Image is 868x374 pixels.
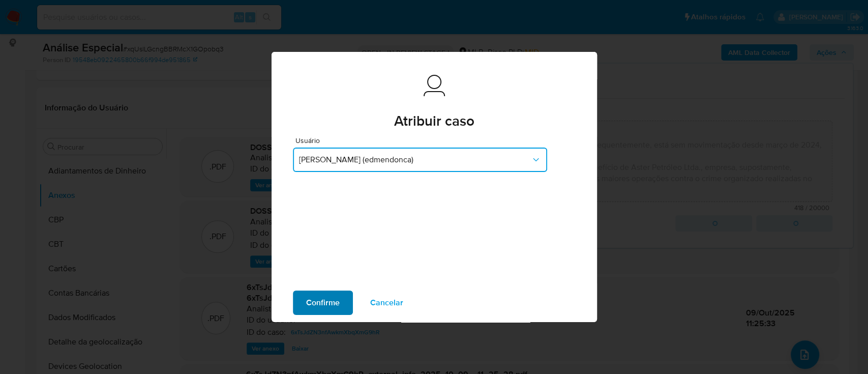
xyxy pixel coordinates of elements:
button: Confirme [293,291,353,315]
span: [PERSON_NAME] (edmendonca) [299,155,531,165]
span: Usuário [295,137,550,144]
span: Cancelar [370,292,403,314]
button: Cancelar [357,291,416,315]
button: [PERSON_NAME] (edmendonca) [293,148,547,172]
span: Atribuir caso [394,114,474,128]
span: Confirme [306,292,340,314]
